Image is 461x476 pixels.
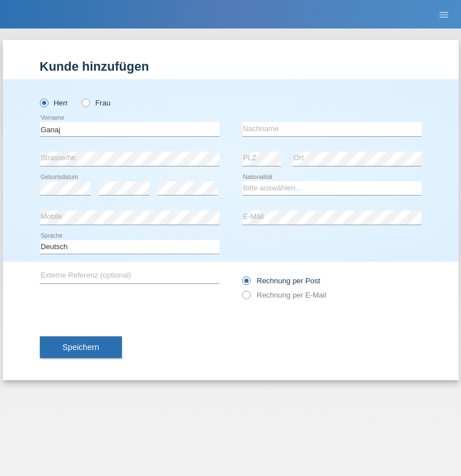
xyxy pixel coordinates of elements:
[242,291,327,299] label: Rechnung per E-Mail
[81,99,111,107] label: Frau
[40,99,68,107] label: Herr
[63,343,99,352] span: Speichern
[438,9,450,21] i: menu
[242,276,320,285] label: Rechnung per Post
[40,59,422,74] h1: Kunde hinzufügen
[40,336,122,358] button: Speichern
[242,276,250,291] input: Rechnung per Post
[40,99,47,106] input: Herr
[433,11,455,18] a: menu
[81,99,89,106] input: Frau
[242,291,250,305] input: Rechnung per E-Mail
